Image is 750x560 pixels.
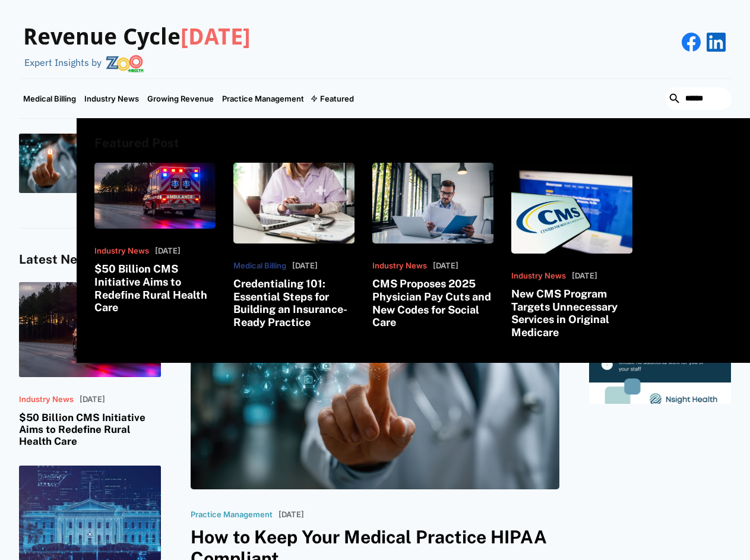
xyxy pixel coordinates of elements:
[511,271,566,281] p: Industry News
[292,261,318,271] p: [DATE]
[19,412,161,448] h3: $50 Billion CMS Initiative Aims to Redefine Rural Health Care
[191,510,273,520] p: Practice Management
[233,261,286,271] p: Medical Billing
[155,246,181,256] p: [DATE]
[19,12,251,72] a: Revenue Cycle[DATE]Expert Insights by
[372,277,493,328] h3: CMS Proposes 2025 Physician Pay Cuts and New Codes for Social Care
[23,24,251,51] h3: Revenue Cycle
[80,79,143,118] a: Industry News
[19,79,80,118] a: Medical Billing
[233,277,355,328] h3: Credentialing 101: Essential Steps for Building an Insurance-Ready Practice
[511,287,632,338] h3: New CMS Program Targets Unnecessary Services in Original Medicare
[19,252,161,267] h4: Latest News
[372,261,427,271] p: Industry News
[80,395,105,404] p: [DATE]
[19,282,161,448] a: Industry News[DATE]$50 Billion CMS Initiative Aims to Redefine Rural Health Care
[320,94,354,103] div: Featured
[279,510,304,520] p: [DATE]
[94,246,149,256] p: Industry News
[372,163,493,329] a: Industry News[DATE]CMS Proposes 2025 Physician Pay Cuts and New Codes for Social Care
[94,163,216,314] a: Industry News[DATE]$50 Billion CMS Initiative Aims to Redefine Rural Health Care
[433,261,458,271] p: [DATE]
[233,163,355,329] a: Medical Billing[DATE]Credentialing 101: Essential Steps for Building an Insurance-Ready Practice
[19,395,74,404] p: Industry News
[94,262,216,314] h3: $50 Billion CMS Initiative Aims to Redefine Rural Health Care
[572,271,597,281] p: [DATE]
[143,79,218,118] a: Growing Revenue
[308,79,358,118] div: Featured
[24,57,102,68] div: Expert Insights by
[511,163,632,339] a: Industry News[DATE]New CMS Program Targets Unnecessary Services in Original Medicare
[19,134,184,193] a: Practice ManagementHow to Keep Your Medical Practice HIPAA Compliant
[218,79,308,118] a: Practice Management
[181,24,251,50] span: [DATE]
